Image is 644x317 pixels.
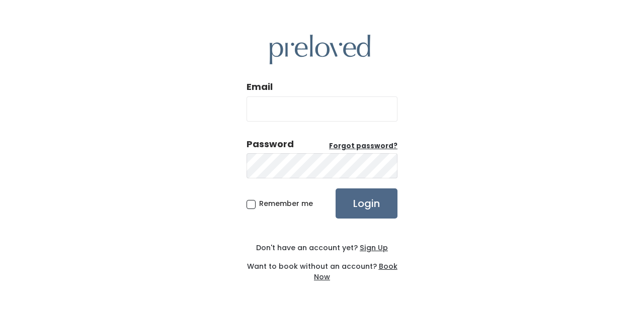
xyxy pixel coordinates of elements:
[336,188,397,219] input: Login
[314,261,397,282] a: Book Now
[358,243,388,253] a: Sign Up
[329,141,397,151] a: Forgot password?
[247,138,294,151] div: Password
[270,35,370,64] img: preloved logo
[247,80,273,93] label: Email
[259,198,313,208] span: Remember me
[329,141,397,151] u: Forgot password?
[360,243,388,253] u: Sign Up
[247,253,397,282] div: Want to book without an account?
[247,243,397,253] div: Don't have an account yet?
